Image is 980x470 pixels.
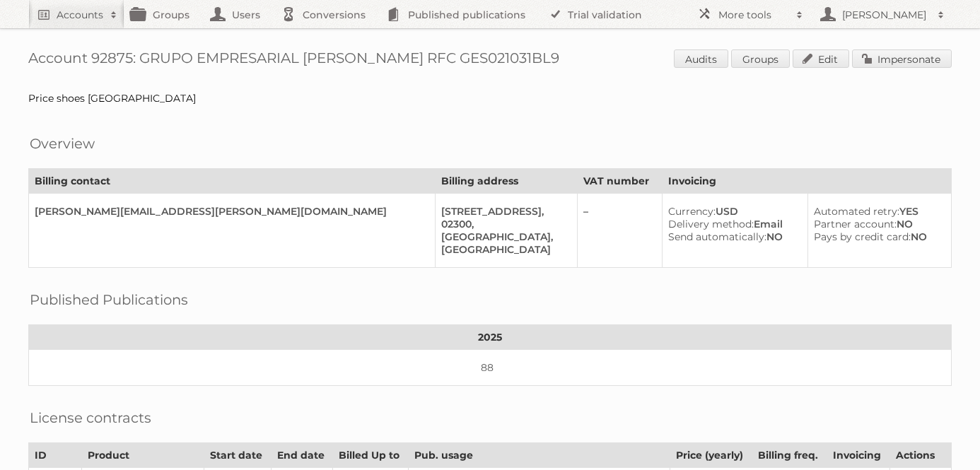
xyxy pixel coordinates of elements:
th: ID [29,443,82,468]
span: Currency: [668,205,716,218]
h2: Published Publications [30,289,188,310]
th: 2025 [29,325,952,350]
a: Audits [674,49,728,68]
th: Invoicing [827,443,889,468]
th: Actions [889,443,951,468]
div: 02300, [441,218,566,230]
td: 88 [29,350,952,386]
div: Email [668,218,795,230]
h1: Account 92875: GRUPO EMPRESARIAL [PERSON_NAME] RFC GES021031BL9 [28,49,952,71]
span: Send automatically: [668,230,766,243]
th: VAT number [577,169,663,194]
th: Invoicing [663,169,952,194]
h2: More tools [718,8,789,22]
span: Partner account: [814,218,897,230]
div: [PERSON_NAME][EMAIL_ADDRESS][PERSON_NAME][DOMAIN_NAME] [35,205,424,218]
th: Billing contact [29,169,436,194]
div: [GEOGRAPHIC_DATA], [441,230,566,243]
span: Automated retry: [814,205,899,218]
th: Billed Up to [333,443,409,468]
td: – [577,194,663,268]
span: Delivery method: [668,218,754,230]
div: [GEOGRAPHIC_DATA] [441,243,566,256]
h2: License contracts [30,407,151,428]
div: USD [668,205,795,218]
h2: Accounts [57,8,103,22]
th: End date [271,443,332,468]
th: Price (yearly) [670,443,752,468]
a: Impersonate [852,49,952,68]
h2: [PERSON_NAME] [839,8,931,22]
th: Billing freq. [752,443,827,468]
th: Product [81,443,204,468]
div: NO [814,230,940,243]
div: NO [668,230,795,243]
h2: Overview [30,133,95,154]
a: Edit [793,49,849,68]
div: Price shoes [GEOGRAPHIC_DATA] [28,92,952,105]
div: NO [814,218,940,230]
th: Pub. usage [409,443,670,468]
th: Start date [204,443,272,468]
div: YES [814,205,940,218]
th: Billing address [435,169,577,194]
a: Groups [731,49,790,68]
div: [STREET_ADDRESS], [441,205,566,218]
span: Pays by credit card: [814,230,911,243]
